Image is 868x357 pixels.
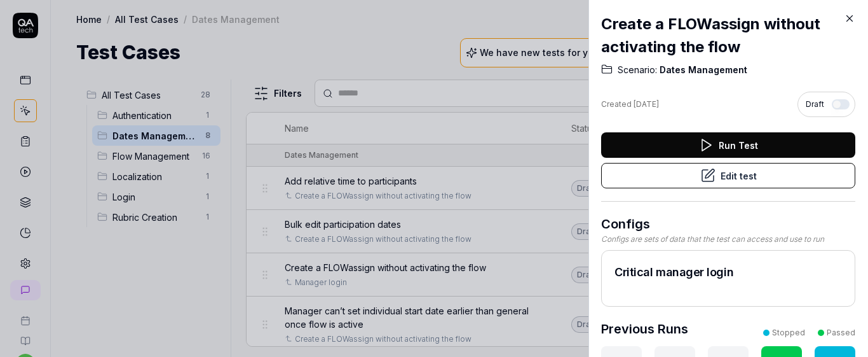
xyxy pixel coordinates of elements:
[634,99,659,109] time: [DATE]
[601,13,855,59] h2: Create a FLOWassign without activating the flow
[601,99,659,110] div: Created
[657,64,747,76] span: Dates Management
[601,234,855,245] div: Configs are sets of data that the test can access and use to run
[618,64,657,76] span: Scenario:
[601,163,855,188] button: Edit test
[601,214,855,234] h3: Configs
[827,327,855,339] div: Passed
[601,132,855,158] button: Run Test
[806,99,824,110] span: Draft
[601,319,688,339] h3: Previous Runs
[614,263,842,281] h2: Critical manager login
[772,327,805,339] div: Stopped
